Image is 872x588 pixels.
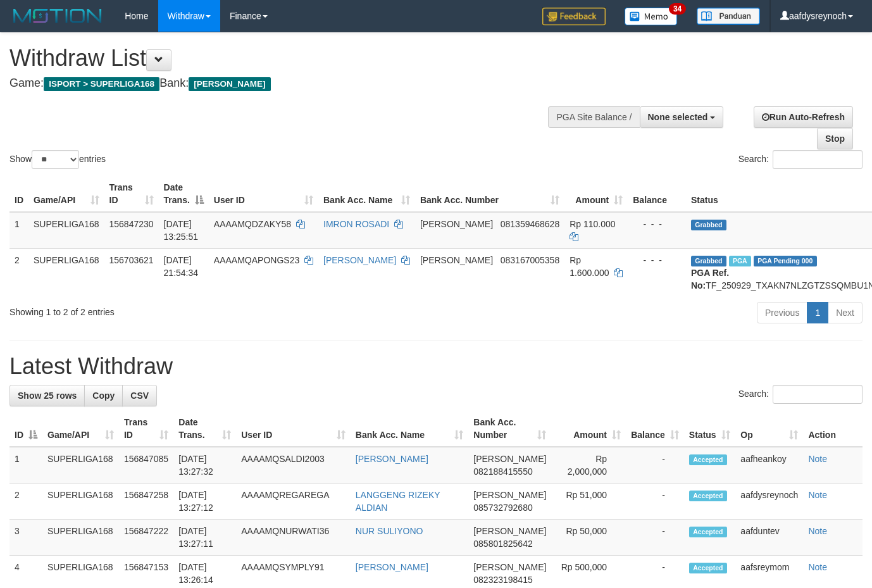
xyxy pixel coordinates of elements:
[420,255,493,265] span: [PERSON_NAME]
[564,176,628,212] th: Amount: activate to sort column ascending
[626,447,684,484] td: -
[28,212,104,249] td: SUPERLIGA168
[109,219,154,229] span: 156847230
[473,562,546,572] span: [PERSON_NAME]
[9,520,42,556] td: 3
[119,520,173,556] td: 156847222
[548,106,639,128] div: PGA Site Balance /
[803,411,863,447] th: Action
[626,484,684,520] td: -
[473,454,546,464] span: [PERSON_NAME]
[104,176,159,212] th: Trans ID: activate to sort column ascending
[9,77,569,90] h4: Game: Bank:
[628,176,686,212] th: Balance
[689,563,727,573] span: Accepted
[551,411,626,447] th: Amount: activate to sort column ascending
[808,526,827,536] a: Note
[542,8,606,25] img: Feedback.jpg
[691,256,726,266] span: Grabbed
[551,520,626,556] td: Rp 50,000
[18,391,77,401] span: Show 25 rows
[323,219,389,229] a: IMRON ROSADI
[551,447,626,484] td: Rp 2,000,000
[473,503,532,513] span: Copy 085732792680 to clipboard
[130,391,149,401] span: CSV
[757,302,807,323] a: Previous
[356,454,428,464] a: [PERSON_NAME]
[164,219,199,242] span: [DATE] 13:25:51
[119,447,173,484] td: 156847085
[323,255,396,265] a: [PERSON_NAME]
[754,256,817,266] span: PGA Pending
[356,526,423,536] a: NUR SULIYONO
[214,255,299,265] span: AAAAMQAPONGS23
[9,411,42,447] th: ID: activate to sort column descending
[9,6,106,25] img: MOTION_logo.png
[84,385,123,406] a: Copy
[9,385,85,406] a: Show 25 rows
[318,176,415,212] th: Bank Acc. Name: activate to sort column ascending
[420,219,493,229] span: [PERSON_NAME]
[684,411,736,447] th: Status: activate to sort column ascending
[828,302,863,323] a: Next
[633,218,681,230] div: - - -
[32,150,79,169] select: Showentries
[738,385,863,404] label: Search:
[808,562,827,572] a: Note
[735,447,803,484] td: aafheankoy
[164,255,199,278] span: [DATE] 21:54:34
[551,484,626,520] td: Rp 51,000
[473,575,532,585] span: Copy 082323198415 to clipboard
[738,150,863,169] label: Search:
[625,8,678,25] img: Button%20Memo.svg
[28,176,104,212] th: Game/API: activate to sort column ascending
[9,301,354,318] div: Showing 1 to 2 of 2 entries
[173,520,236,556] td: [DATE] 13:27:11
[648,112,708,122] span: None selected
[42,411,119,447] th: Game/API: activate to sort column ascending
[356,490,440,513] a: LANGGENG RIZEKY ALDIAN
[468,411,551,447] th: Bank Acc. Number: activate to sort column ascending
[691,220,726,230] span: Grabbed
[808,490,827,500] a: Note
[633,254,681,266] div: - - -
[729,256,751,266] span: Marked by aafchhiseyha
[9,248,28,297] td: 2
[626,411,684,447] th: Balance: activate to sort column ascending
[159,176,209,212] th: Date Trans.: activate to sort column descending
[209,176,318,212] th: User ID: activate to sort column ascending
[236,411,351,447] th: User ID: activate to sort column ascending
[697,8,760,25] img: panduan.png
[9,354,863,379] h1: Latest Withdraw
[236,447,351,484] td: AAAAMQSALDI2003
[773,385,863,404] input: Search:
[473,539,532,549] span: Copy 085801825642 to clipboard
[356,562,428,572] a: [PERSON_NAME]
[817,128,853,149] a: Stop
[640,106,724,128] button: None selected
[351,411,468,447] th: Bank Acc. Name: activate to sort column ascending
[189,77,270,91] span: [PERSON_NAME]
[42,484,119,520] td: SUPERLIGA168
[689,454,727,465] span: Accepted
[9,176,28,212] th: ID
[9,150,106,169] label: Show entries
[122,385,157,406] a: CSV
[473,466,532,477] span: Copy 082188415550 to clipboard
[109,255,154,265] span: 156703621
[501,219,559,229] span: Copy 081359468628 to clipboard
[214,219,291,229] span: AAAAMQDZAKY58
[735,484,803,520] td: aafdysreynoch
[9,46,569,71] h1: Withdraw List
[689,491,727,501] span: Accepted
[9,484,42,520] td: 2
[735,520,803,556] td: aafduntev
[173,484,236,520] td: [DATE] 13:27:12
[42,520,119,556] td: SUPERLIGA168
[28,248,104,297] td: SUPERLIGA168
[807,302,828,323] a: 1
[236,484,351,520] td: AAAAMQREGAREGA
[626,520,684,556] td: -
[691,268,729,291] b: PGA Ref. No:
[173,411,236,447] th: Date Trans.: activate to sort column ascending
